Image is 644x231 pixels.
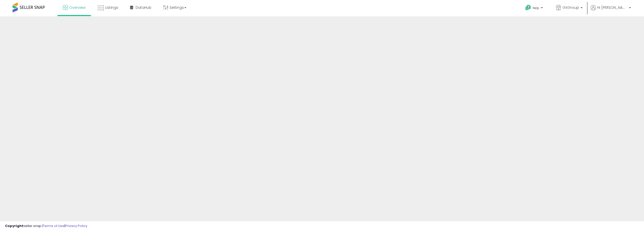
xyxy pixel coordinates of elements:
[533,6,539,10] span: Help
[597,5,627,10] span: Hi [PERSON_NAME]
[65,223,87,228] a: Privacy Policy
[5,223,23,228] strong: Copyright
[136,5,151,10] span: DataHub
[5,224,87,228] div: seller snap | |
[69,5,86,10] span: Overview
[105,5,118,10] span: Listings
[591,5,631,16] a: Hi [PERSON_NAME]
[562,5,579,10] span: GXGroup
[43,223,64,228] a: Terms of Use
[525,5,531,11] i: Get Help
[521,1,548,16] a: Help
